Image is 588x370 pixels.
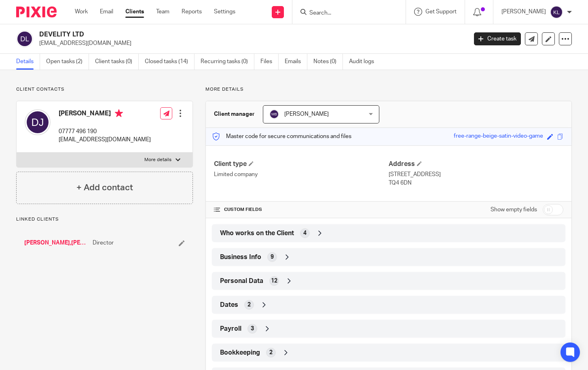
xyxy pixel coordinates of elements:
a: Create task [474,32,521,45]
img: svg%3E [550,6,563,19]
span: Business Info [220,253,261,262]
span: Bookkeeping [220,349,260,357]
img: svg%3E [16,30,33,47]
p: Linked clients [16,216,193,223]
a: Audit logs [349,54,380,70]
p: [EMAIL_ADDRESS][DOMAIN_NAME] [59,136,151,144]
a: Email [100,8,113,16]
h3: Client manager [214,110,255,118]
h4: Client type [214,160,389,168]
span: 2 [269,349,273,357]
a: Settings [214,8,235,16]
a: Client tasks (0) [95,54,139,70]
span: 9 [271,253,274,261]
a: Closed tasks (14) [145,54,195,70]
a: Files [260,54,279,70]
p: TQ4 6DN [389,179,563,187]
h4: Address [389,160,563,168]
span: Get Support [425,9,457,15]
span: Payroll [220,325,241,333]
span: 4 [303,229,307,237]
h4: [PERSON_NAME] [59,109,151,119]
a: Notes (0) [313,54,343,70]
span: 12 [271,277,277,285]
span: 3 [251,325,254,333]
span: Director [93,239,114,247]
i: Primary [115,109,123,117]
a: Reports [182,8,202,16]
input: Search [309,10,381,17]
p: Limited company [214,170,389,179]
p: [EMAIL_ADDRESS][DOMAIN_NAME] [39,39,462,47]
span: [PERSON_NAME] [284,111,329,117]
span: Personal Data [220,277,263,285]
p: Client contacts [16,86,193,93]
a: Open tasks (2) [46,54,89,70]
p: [PERSON_NAME] [501,8,546,16]
img: svg%3E [25,109,51,135]
h2: DEVELITY LTD [39,30,377,39]
label: Show empty fields [491,206,537,214]
p: More details [205,86,572,93]
a: Clients [125,8,144,16]
a: Emails [285,54,307,70]
h4: CUSTOM FIELDS [214,206,389,213]
p: More details [144,157,171,163]
p: 07777 496 190 [59,128,151,136]
div: free-range-beige-satin-video-game [454,132,543,141]
a: Work [75,8,88,16]
img: Pixie [16,6,57,17]
span: Dates [220,301,238,309]
span: 2 [247,301,251,309]
h4: + Add contact [76,181,133,194]
a: Team [156,8,169,16]
p: Master code for secure communications and files [212,132,351,140]
a: [PERSON_NAME],[PERSON_NAME] [24,239,89,247]
span: Who works on the Client [220,229,294,238]
img: svg%3E [269,109,279,119]
a: Recurring tasks (0) [201,54,254,70]
p: [STREET_ADDRESS] [389,170,563,179]
a: Details [16,54,40,70]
